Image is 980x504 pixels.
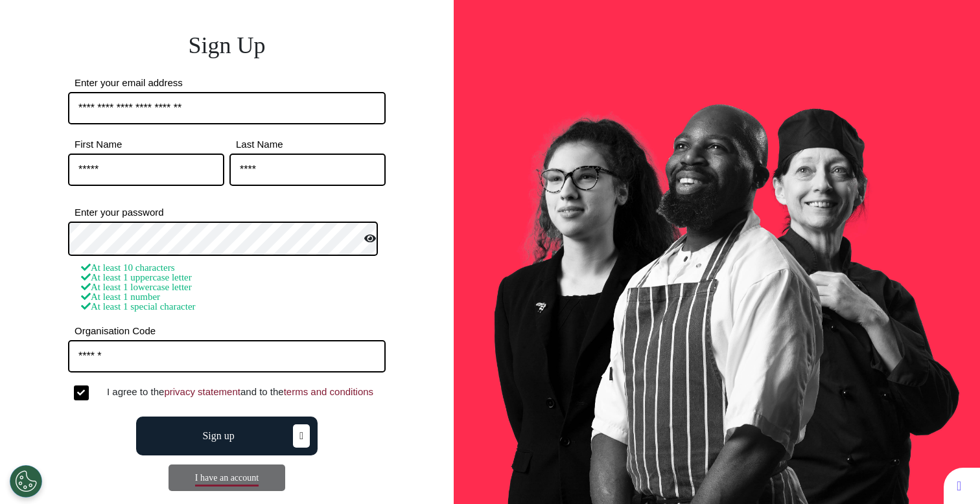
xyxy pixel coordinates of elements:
label: Enter your email address [68,79,386,87]
span: At least 1 lowercase letter [81,282,192,292]
label: First Name [68,141,224,148]
button: Open Preferences [10,465,42,498]
a: privacy statement [164,386,240,397]
label: Organisation Code [68,327,386,335]
span: At least 1 number [81,292,160,302]
span: At least 1 uppercase letter [81,272,192,282]
span: Sign up [202,431,234,441]
button: Sign up [136,417,318,455]
a: I have an account [195,473,259,487]
a: terms and conditions [284,386,373,397]
label: Last Name [229,141,386,148]
label: Enter your password [68,209,386,216]
div: I agree to the and to the [107,385,386,400]
span: At least 1 special character [81,301,196,312]
div: Sign Up [68,28,386,63]
span: At least 10 characters [81,262,175,273]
